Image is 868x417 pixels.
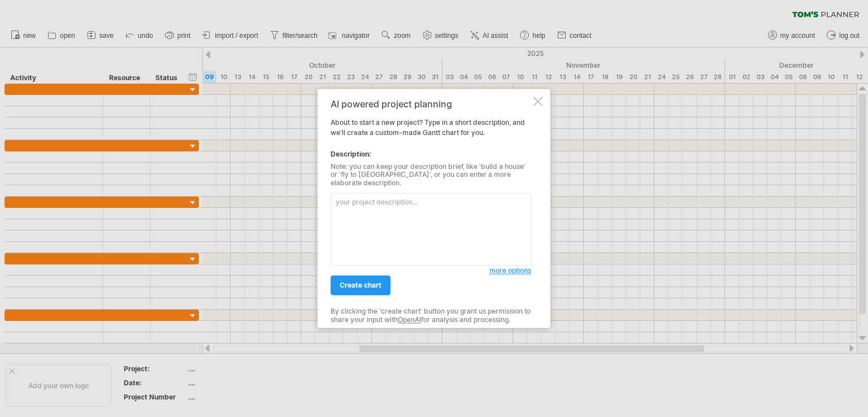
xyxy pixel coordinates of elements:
[331,99,531,318] div: About to start a new project? Type in a short description, and we'll create a custom-made Gantt c...
[398,315,421,324] a: OpenAI
[331,276,390,296] a: create chart
[489,267,531,275] span: more options
[331,149,531,159] div: Description:
[489,266,531,276] a: more options
[331,308,531,324] div: By clicking the 'create chart' button you grant us permission to share your input with for analys...
[331,99,531,109] div: AI powered project planning
[340,281,381,290] span: create chart
[331,163,531,187] div: Note: you can keep your description brief, like 'build a house' or 'fly to [GEOGRAPHIC_DATA]', or...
